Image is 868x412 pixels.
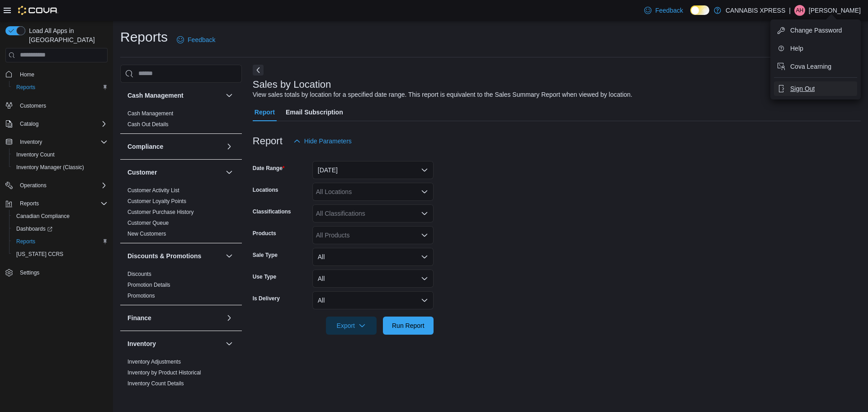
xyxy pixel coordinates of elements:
[2,99,111,112] button: Customers
[790,26,842,35] span: Change Password
[120,185,242,243] div: Customer
[127,110,173,117] a: Cash Management
[224,90,235,101] button: Cash Management
[127,358,181,365] span: Inventory Adjustments
[326,317,377,335] button: Export
[13,223,56,234] a: Dashboards
[253,165,285,172] label: Date Range
[641,1,686,19] a: Feedback
[726,5,785,16] p: CANNABIS XPRESS
[2,118,111,130] button: Catalog
[655,6,683,15] span: Feedback
[224,338,235,349] button: Inventory
[127,391,203,398] a: Inventory On Hand by Package
[224,141,235,152] button: Compliance
[16,267,43,278] a: Settings
[16,180,50,191] button: Operations
[774,23,857,38] button: Change Password
[127,219,169,227] span: Customer Queue
[16,180,108,191] span: Operations
[20,269,39,276] span: Settings
[253,273,276,280] label: Use Type
[13,162,108,173] span: Inventory Manager (Classic)
[120,269,242,305] div: Discounts & Promotions
[774,59,857,74] button: Cova Learning
[127,209,194,215] a: Customer Purchase History
[16,238,35,245] span: Reports
[127,187,179,194] span: Customer Activity List
[9,161,111,174] button: Inventory Manager (Classic)
[255,103,275,121] span: Report
[127,369,201,376] a: Inventory by Product Historical
[253,186,278,194] label: Locations
[16,118,42,129] button: Catalog
[16,198,108,209] span: Reports
[9,148,111,161] button: Inventory Count
[127,110,173,117] span: Cash Management
[127,339,222,348] button: Inventory
[16,225,52,232] span: Dashboards
[253,136,283,147] h3: Report
[290,132,355,150] button: Hide Parameters
[127,230,166,237] span: New Customers
[421,188,428,195] button: Open list of options
[2,136,111,148] button: Inventory
[224,251,235,261] button: Discounts & Promotions
[13,211,73,222] a: Canadian Compliance
[18,6,58,15] img: Cova
[2,266,111,279] button: Settings
[224,167,235,178] button: Customer
[13,249,108,260] span: Washington CCRS
[789,5,791,16] p: |
[312,248,434,266] button: All
[253,251,278,259] label: Sale Type
[127,198,186,204] a: Customer Loyalty Points
[127,270,151,278] span: Discounts
[312,291,434,309] button: All
[421,232,428,239] button: Open list of options
[127,91,184,100] h3: Cash Management
[421,210,428,217] button: Open list of options
[690,5,709,15] input: Dark Mode
[383,317,434,335] button: Run Report
[16,100,108,111] span: Customers
[13,82,108,93] span: Reports
[224,313,235,323] button: Finance
[312,270,434,288] button: All
[13,249,67,260] a: [US_STATE] CCRS
[127,142,163,151] h3: Compliance
[127,121,169,128] a: Cash Out Details
[794,5,805,16] div: Angela Hynes
[188,35,215,44] span: Feedback
[16,251,63,258] span: [US_STATE] CCRS
[253,230,276,237] label: Products
[331,317,371,335] span: Export
[13,82,39,93] a: Reports
[253,295,280,302] label: Is Delivery
[16,118,108,129] span: Catalog
[127,380,184,387] a: Inventory Count Details
[127,293,155,299] a: Promotions
[127,313,151,322] h3: Finance
[312,161,434,179] button: [DATE]
[127,121,169,128] span: Cash Out Details
[16,137,46,147] button: Inventory
[127,168,157,177] h3: Customer
[127,271,151,277] a: Discounts
[127,91,222,100] button: Cash Management
[127,281,170,289] span: Promotion Details
[2,179,111,192] button: Operations
[253,65,264,76] button: Next
[127,220,169,226] a: Customer Queue
[127,231,166,237] a: New Customers
[16,198,42,209] button: Reports
[790,62,831,71] span: Cova Learning
[13,211,108,222] span: Canadian Compliance
[127,339,156,348] h3: Inventory
[20,138,42,146] span: Inventory
[127,391,203,398] span: Inventory On Hand by Package
[774,81,857,96] button: Sign Out
[304,137,352,146] span: Hide Parameters
[809,5,861,16] p: [PERSON_NAME]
